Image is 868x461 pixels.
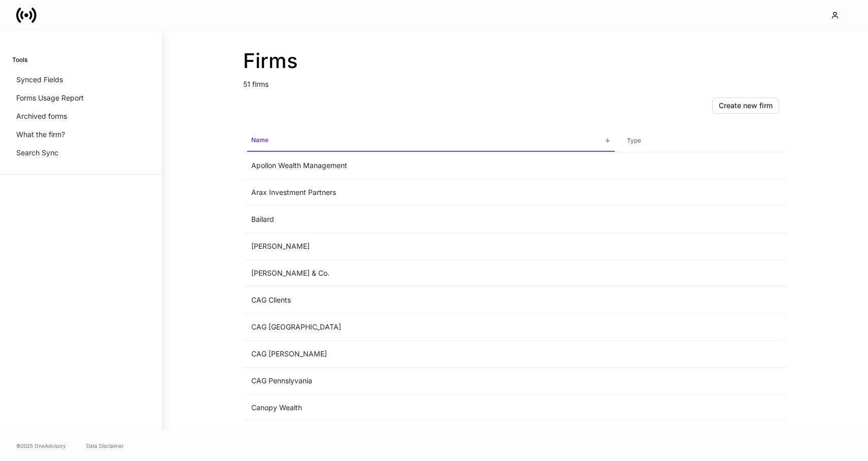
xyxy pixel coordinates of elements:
[719,102,773,109] div: Create new firm
[243,421,619,448] td: Canvas
[251,135,269,145] h6: Name
[16,129,65,140] p: What the firm?
[243,49,787,73] h2: Firms
[243,73,787,89] p: 51 firms
[623,130,783,151] span: Type
[12,125,150,144] a: What the firm?
[12,71,150,89] a: Synced Fields
[243,206,619,233] td: Bailard
[243,260,619,287] td: [PERSON_NAME] & Co.
[243,152,619,179] td: Apollon Wealth Management
[16,111,67,121] p: Archived forms
[243,341,619,368] td: CAG [PERSON_NAME]
[86,442,124,450] a: Data Disclaimer
[12,55,27,64] h6: Tools
[243,179,619,206] td: Arax Investment Partners
[243,368,619,394] td: CAG Pennslyvania
[243,314,619,341] td: CAG [GEOGRAPHIC_DATA]
[243,394,619,421] td: Canopy Wealth
[627,136,641,145] h6: Type
[16,442,66,450] span: © 2025 OneAdvisory
[16,75,63,85] p: Synced Fields
[247,130,615,152] span: Name
[243,287,619,314] td: CAG Clients
[12,89,150,107] a: Forms Usage Report
[16,148,58,158] p: Search Sync
[12,107,150,125] a: Archived forms
[16,93,84,103] p: Forms Usage Report
[243,233,619,260] td: [PERSON_NAME]
[712,97,779,114] button: Create new firm
[12,144,150,162] a: Search Sync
